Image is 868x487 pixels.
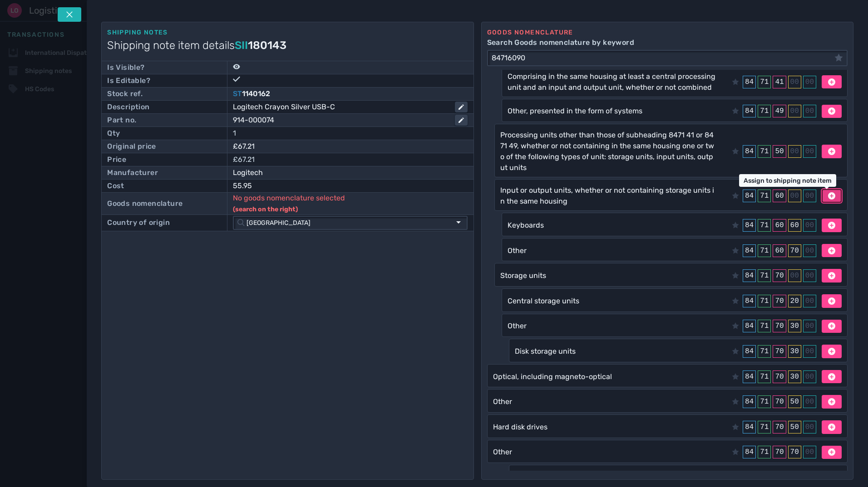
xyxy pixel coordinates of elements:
[508,71,715,93] div: Comprising in the same housing at least a central processing unit and an input and output unit, w...
[233,102,448,112] div: Logitech Crayon Silver USB-C
[242,89,270,98] span: 1140162
[758,244,771,257] div: 71
[743,105,756,117] div: 84
[788,446,801,458] div: 70
[107,102,149,112] div: Description
[788,295,801,307] div: 20
[508,321,527,331] div: Other
[758,76,771,88] div: 71
[107,75,150,86] div: Is Editable?
[773,190,786,202] div: 60
[788,269,801,282] div: 00
[773,446,786,458] div: 70
[107,141,156,152] div: Original price
[758,421,771,433] div: 71
[758,269,771,282] div: 71
[788,76,801,88] div: 00
[773,76,786,88] div: 41
[235,39,248,52] span: SII
[758,320,771,332] div: 71
[758,446,771,458] div: 71
[803,295,816,307] div: 00
[508,220,544,231] div: Keyboards
[788,244,801,257] div: 70
[803,105,816,117] div: 00
[773,395,786,408] div: 70
[107,217,170,228] div: Country of origin
[803,345,816,358] div: 00
[743,244,756,257] div: 84
[773,370,786,383] div: 70
[743,190,756,202] div: 84
[773,105,786,117] div: 49
[803,395,816,408] div: 00
[788,345,801,358] div: 30
[743,219,756,232] div: 84
[788,145,801,158] div: 00
[58,7,81,22] button: Tap escape key to close
[758,370,771,383] div: 71
[248,39,286,52] span: 180143
[743,421,756,433] div: 84
[743,446,756,458] div: 84
[233,205,298,213] span: (search on the right)
[803,446,816,458] div: 00
[233,154,468,165] div: £67.21
[508,296,579,307] div: Central storage units
[773,269,786,282] div: 70
[515,346,576,357] div: Disk storage units
[773,145,786,158] div: 50
[487,37,848,48] label: Search Goods nomenclature by keyword
[758,145,771,158] div: 71
[233,193,468,214] p: No goods nomenclature selected
[743,320,756,332] div: 84
[803,244,816,257] div: 00
[758,190,771,202] div: 71
[788,421,801,433] div: 50
[788,190,801,202] div: 00
[739,174,836,187] div: Assign to shipping note item
[107,180,124,191] div: Cost
[803,145,816,158] div: 00
[788,395,801,408] div: 50
[107,62,144,73] div: Is Visible?
[743,395,756,408] div: 84
[743,370,756,383] div: 84
[233,141,455,152] div: £67.21
[773,244,786,257] div: 60
[788,219,801,232] div: 60
[233,167,455,178] div: Logitech
[493,447,512,458] div: Other
[773,295,786,307] div: 70
[107,88,143,99] div: Stock ref.
[233,128,468,139] div: 1
[107,37,468,54] h1: Shipping note item details
[788,320,801,332] div: 30
[233,89,242,98] span: ST
[500,130,715,173] div: Processing units other than those of subheading 8471 41 or 8471 49, whether or not containing in ...
[758,105,771,117] div: 71
[758,395,771,408] div: 71
[508,106,642,117] div: Other, presented in the form of systems
[773,219,786,232] div: 60
[803,190,816,202] div: 00
[803,269,816,282] div: 00
[107,115,136,126] div: Part no.
[803,421,816,433] div: 00
[233,115,448,126] div: 914-000074
[773,345,786,358] div: 70
[788,105,801,117] div: 00
[743,269,756,282] div: 84
[508,245,527,256] div: Other
[743,295,756,307] div: 84
[233,180,455,191] div: 55.95
[773,421,786,433] div: 70
[107,28,468,37] div: Shipping notes
[803,320,816,332] div: 00
[107,167,158,178] div: Manufacturer
[758,219,771,232] div: 71
[803,370,816,383] div: 00
[493,422,547,433] div: Hard disk drives
[107,128,120,139] div: Qty
[245,217,450,229] input: Type country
